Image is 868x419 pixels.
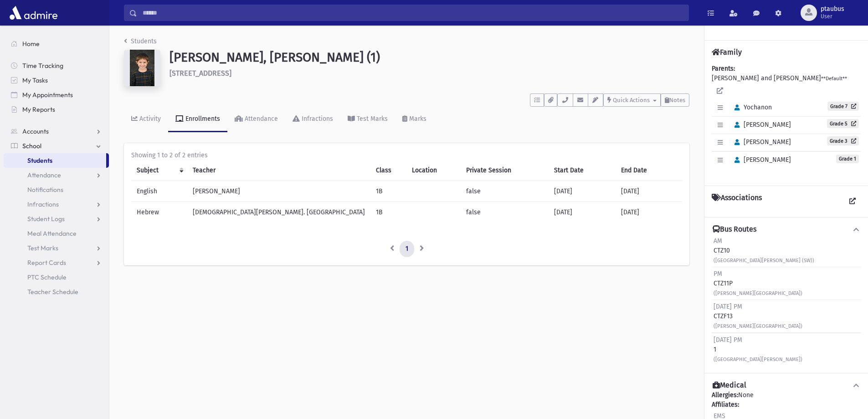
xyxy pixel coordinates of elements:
nav: breadcrumb [124,36,157,50]
a: Notifications [4,182,109,197]
div: Infractions [300,115,333,123]
a: Attendance [227,107,285,132]
span: Students [27,156,52,165]
small: ([PERSON_NAME][GEOGRAPHIC_DATA]) [714,290,802,296]
td: 1B [370,181,406,202]
a: Test Marks [4,241,109,255]
span: PTC Schedule [27,273,67,281]
span: Teacher Schedule [27,288,78,296]
span: [PERSON_NAME] [730,138,791,146]
div: Test Marks [355,115,388,123]
td: [DEMOGRAPHIC_DATA][PERSON_NAME]. [GEOGRAPHIC_DATA] [187,202,370,223]
div: CTZ10 [714,236,814,265]
button: Medical [712,381,861,390]
h4: Associations [712,193,762,210]
a: Students [124,37,157,45]
h6: [STREET_ADDRESS] [169,69,689,78]
a: Marks [395,107,434,132]
span: Home [22,40,40,48]
td: [DATE] [549,202,615,223]
a: Attendance [4,168,109,182]
img: AdmirePro [7,4,60,22]
span: [PERSON_NAME] [730,156,791,164]
th: Teacher [187,160,370,181]
td: 1B [370,202,406,223]
span: [DATE] PM [714,303,742,310]
a: Grade 3 [827,136,859,145]
small: ([PERSON_NAME][GEOGRAPHIC_DATA]) [714,323,802,329]
span: Student Logs [27,215,65,223]
th: Start Date [549,160,615,181]
th: Subject [131,160,187,181]
span: My Appointments [22,91,73,99]
a: School [4,139,109,153]
span: Accounts [22,127,49,135]
span: Notifications [27,186,63,194]
a: My Reports [4,102,109,117]
td: English [131,181,187,202]
button: Bus Routes [712,225,861,234]
span: Yochanon [730,103,772,111]
span: PM [714,270,722,278]
a: Meal Attendance [4,226,109,241]
h4: Family [712,48,742,57]
a: Accounts [4,124,109,139]
b: Parents: [712,65,735,72]
h1: [PERSON_NAME], [PERSON_NAME] (1) [169,50,689,65]
a: Grade 7 [827,102,859,111]
a: My Appointments [4,88,109,102]
a: Time Tracking [4,58,109,73]
div: 1 [714,335,802,364]
td: [DATE] [549,181,615,202]
span: School [22,142,41,150]
span: Infractions [27,200,59,208]
th: End Date [616,160,682,181]
h4: Medical [713,381,746,390]
a: Students [4,153,106,168]
a: Enrollments [168,107,227,132]
div: CTZ11P [714,269,802,298]
a: Infractions [4,197,109,212]
span: [DATE] PM [714,336,742,344]
th: Private Session [461,160,549,181]
a: Grade 5 [827,119,859,128]
div: [PERSON_NAME] and [PERSON_NAME] [712,64,861,178]
a: Home [4,36,109,51]
a: Activity [124,107,168,132]
a: View all Associations [844,193,861,210]
button: Notes [661,93,689,107]
b: Allergies: [712,391,738,399]
input: Search [137,5,688,21]
th: Class [370,160,406,181]
span: [PERSON_NAME] [730,121,791,129]
div: CTZF13 [714,302,802,331]
a: My Tasks [4,73,109,88]
div: Attendance [243,115,278,123]
span: ptaubus [821,5,844,13]
div: Showing 1 to 2 of 2 entries [131,150,682,160]
span: Meal Attendance [27,229,77,238]
span: Report Cards [27,259,66,267]
span: My Reports [22,105,55,114]
span: Test Marks [27,244,58,252]
a: Student Logs [4,212,109,226]
td: false [461,181,549,202]
span: Grade 1 [836,155,859,163]
div: Activity [138,115,161,123]
span: AM [714,237,722,245]
span: Time Tracking [22,62,63,70]
a: Infractions [285,107,340,132]
div: Marks [407,115,426,123]
span: Notes [669,97,685,103]
span: Attendance [27,171,61,179]
td: [DATE] [616,181,682,202]
td: [DATE] [616,202,682,223]
a: Test Marks [340,107,395,132]
span: User [821,13,844,20]
a: Teacher Schedule [4,285,109,299]
td: Hebrew [131,202,187,223]
a: 1 [400,241,414,257]
td: false [461,202,549,223]
div: Enrollments [184,115,220,123]
b: Affiliates: [712,401,739,409]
